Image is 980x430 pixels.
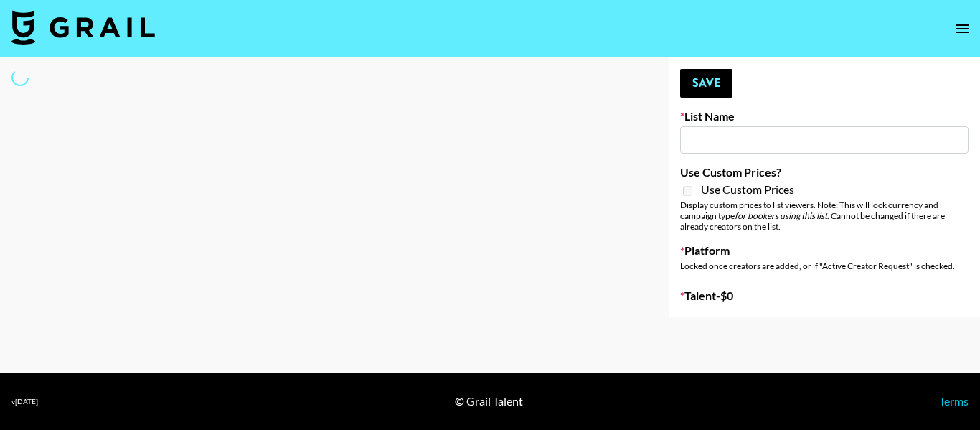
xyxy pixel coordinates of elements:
label: List Name [680,109,969,123]
label: Use Custom Prices? [680,165,969,179]
div: © Grail Talent [455,394,523,408]
div: v [DATE] [11,397,38,406]
a: Terms [939,394,969,408]
span: Use Custom Prices [701,182,794,197]
button: Save [680,69,732,98]
div: Display custom prices to list viewers. Note: This will lock currency and campaign type . Cannot b... [680,200,969,232]
em: for bookers using this list [735,210,827,221]
label: Talent - $ 0 [680,289,969,303]
label: Platform [680,243,969,258]
img: Grail Talent [11,10,155,45]
div: Locked once creators are added, or if "Active Creator Request" is checked. [680,261,969,271]
button: open drawer [948,14,977,43]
